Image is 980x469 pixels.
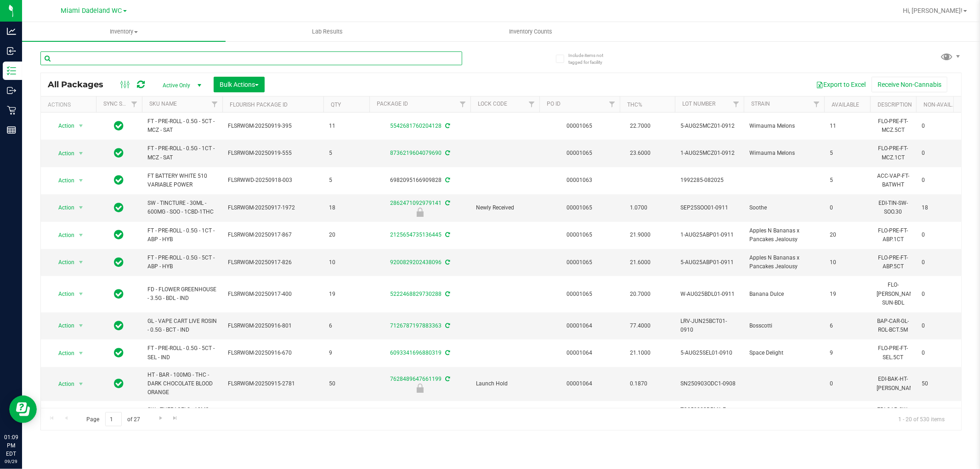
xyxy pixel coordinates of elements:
span: 5 [830,176,865,185]
a: Filter [729,96,744,112]
button: Export to Excel [810,77,872,92]
span: 0 [922,322,957,330]
span: FT - PRE-ROLL - 0.5G - 5CT - ABP - HYB [147,254,217,271]
span: Launch Hold [476,379,534,388]
span: In Sync [114,377,124,390]
div: ACC-VAP-FT-BATWHT [876,171,911,190]
span: 5 [830,149,865,158]
span: Bosscotti [749,322,819,330]
span: 11 [329,122,364,130]
span: FLSRWGM-20250917-867 [228,231,318,239]
span: Miami Dadeland WC [61,7,122,15]
span: Page of 27 [79,412,148,426]
span: Action [50,119,75,132]
span: FLSRWGM-20250917-826 [228,258,318,267]
span: 19 [830,290,865,299]
span: 6 [830,322,865,330]
a: Inventory [22,22,226,41]
inline-svg: Retail [7,106,16,115]
p: 09/29 [4,458,18,465]
button: Bulk Actions [214,77,265,92]
span: 22.7000 [625,119,655,133]
div: EDI-CAP-SW-TGDRM.40ct [876,405,911,424]
span: 50 [922,379,957,388]
span: 18 [922,203,957,212]
a: 2862471092979141 [390,200,442,206]
span: FT - PRE-ROLL - 0.5G - 5CT - MCZ - SAT [147,117,217,135]
span: 0 [922,149,957,158]
inline-svg: Reports [7,125,16,135]
span: In Sync [114,201,124,214]
span: Wimauma Melons [749,122,819,130]
span: 0 [922,290,957,299]
span: W-AUG25BDL01-0911 [680,290,738,299]
span: Action [50,378,75,390]
span: 20 [830,231,865,239]
inline-svg: Inventory [7,66,16,75]
span: In Sync [114,346,124,359]
div: FLO-[PERSON_NAME]-SUN-BDL [876,280,911,308]
a: 9200829202438096 [390,259,442,266]
span: Apples N Bananas x Pancakes Jealousy [749,226,819,244]
inline-svg: Outbound [7,86,16,95]
a: Go to the next page [154,412,167,424]
a: 00001064 [567,380,593,387]
a: 5222468829730288 [390,291,442,297]
span: select [75,256,87,269]
span: SN250903ODC1-0908 [680,379,738,388]
span: SW - THERAGELS - 10MG - 40CT - DRM - 1CBD-9THC [147,406,217,423]
span: 5-AUG25SEL01-0910 [680,349,738,357]
span: 0 [922,231,957,239]
a: 00001065 [567,150,593,156]
span: 19 [329,290,364,299]
span: 10 [329,258,364,267]
div: Actions [48,102,92,108]
span: Action [50,174,75,187]
span: 21.6000 [625,256,655,269]
span: Action [50,147,75,160]
a: Non-Available [923,102,964,108]
span: In Sync [114,228,124,241]
span: FLSRWGM-20250917-1972 [228,203,318,212]
span: 1 - 20 of 530 items [891,412,952,426]
span: Lab Results [300,28,355,36]
span: Include items not tagged for facility [568,52,614,66]
span: TG250903DRM1-F-0908 [680,406,738,423]
a: 00001064 [567,322,593,329]
span: Action [50,347,75,360]
a: Filter [207,96,222,112]
span: FT - PRE-ROLL - 0.5G - 5CT - SEL - IND [147,344,217,362]
a: Strain [751,101,770,107]
span: FT - PRE-ROLL - 0.5G - 1CT - ABP - HYB [147,226,217,244]
span: Sync from Compliance System [444,350,450,356]
span: Inventory [22,28,226,36]
p: 01:09 PM EDT [4,433,18,458]
span: 50 [329,379,364,388]
span: Apples N Bananas x Pancakes Jealousy [749,254,819,271]
span: Space Delight [749,349,819,357]
div: Newly Received [368,208,472,217]
span: FLSRWGM-20250919-395 [228,122,318,130]
span: 0 [922,349,957,357]
span: FT - PRE-ROLL - 0.5G - 1CT - MCZ - SAT [147,144,217,162]
span: All Packages [48,79,113,90]
span: FLSRWGM-20250919-555 [228,149,318,158]
span: In Sync [114,288,124,300]
span: select [75,378,87,390]
span: 0 [922,176,957,185]
a: 00001063 [567,177,593,183]
span: 1.0700 [625,201,652,215]
span: 5 [329,149,364,158]
span: Action [50,288,75,300]
inline-svg: Analytics [7,27,16,36]
span: FLSRWWD-20250918-003 [228,176,318,185]
span: Sync from Compliance System [444,322,450,329]
a: Flourish Package ID [230,102,288,108]
a: Available [832,102,859,108]
a: Lot Number [682,101,715,107]
span: FLSRWGM-20250916-801 [228,322,318,330]
span: 0 [830,203,865,212]
span: 0.1870 [625,377,652,390]
span: Sync from Compliance System [444,259,450,266]
span: select [75,229,87,242]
